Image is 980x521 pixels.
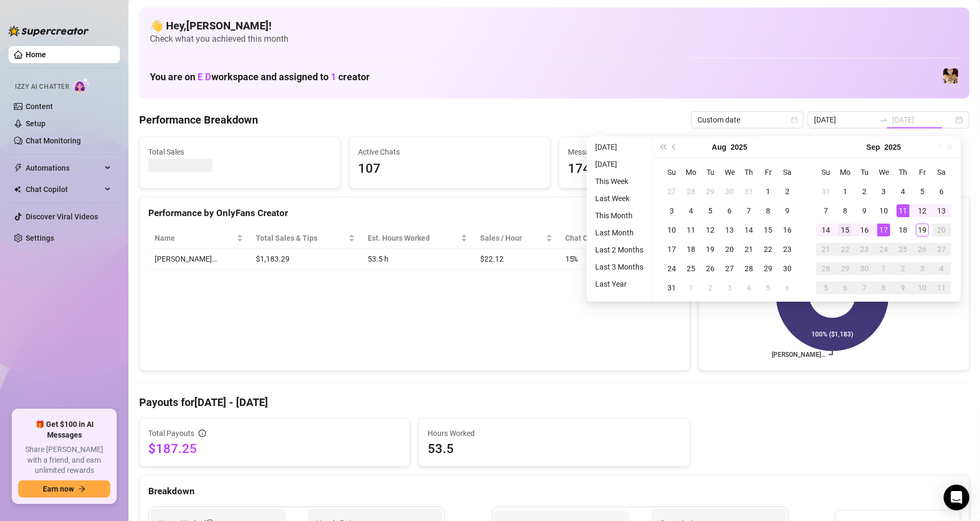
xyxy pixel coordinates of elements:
[591,192,648,205] li: Last Week
[867,136,880,158] button: Choose a month
[18,419,110,440] span: 🎁 Get $100 in AI Messages
[26,181,102,198] span: Chat Copilot
[150,71,370,83] h1: You are on workspace and assigned to creator
[758,163,778,182] th: Fr
[913,220,932,240] td: 2025-09-19
[839,243,852,256] div: 22
[26,136,81,145] a: Chat Monitoring
[150,18,959,33] h4: 👋 Hey, [PERSON_NAME] !
[704,185,717,198] div: 29
[884,136,901,158] button: Choose a year
[835,240,855,259] td: 2025-09-22
[662,278,681,297] td: 2025-08-31
[835,220,855,240] td: 2025-09-15
[155,232,234,244] span: Name
[943,68,958,83] img: vixie
[932,163,951,182] th: Sa
[720,182,739,201] td: 2025-07-30
[568,159,751,179] span: 1749
[720,240,739,259] td: 2025-08-20
[897,243,909,256] div: 25
[855,240,874,259] td: 2025-09-23
[148,228,249,249] th: Name
[331,71,336,82] span: 1
[858,281,871,294] div: 7
[591,260,648,273] li: Last 3 Months
[742,185,755,198] div: 31
[916,224,929,236] div: 19
[874,259,893,278] td: 2025-10-01
[758,259,778,278] td: 2025-08-29
[704,204,717,217] div: 5
[877,243,890,256] div: 24
[704,243,717,256] div: 19
[565,232,666,244] span: Chat Conversion
[150,33,959,45] span: Check what you achieved this month
[662,240,681,259] td: 2025-08-17
[148,249,249,270] td: [PERSON_NAME]…
[18,445,110,476] span: Share [PERSON_NAME] with a friend, and earn unlimited rewards
[913,278,932,297] td: 2025-10-10
[855,163,874,182] th: Tu
[701,182,720,201] td: 2025-07-29
[879,116,888,124] span: to
[858,262,871,275] div: 30
[781,204,794,217] div: 9
[681,278,701,297] td: 2025-09-01
[73,78,90,93] img: AI Chatter
[731,136,747,158] button: Choose a year
[835,163,855,182] th: Mo
[199,430,206,437] span: info-circle
[816,182,835,201] td: 2025-08-31
[368,232,459,244] div: Est. Hours Worked
[874,163,893,182] th: We
[43,485,74,493] span: Earn now
[565,253,582,265] span: 15 %
[148,146,331,158] span: Total Sales
[758,278,778,297] td: 2025-09-05
[358,146,541,158] span: Active Chats
[14,164,22,172] span: thunderbolt
[662,220,681,240] td: 2025-08-10
[591,226,648,239] li: Last Month
[685,185,697,198] div: 28
[681,240,701,259] td: 2025-08-18
[858,204,871,217] div: 9
[720,220,739,240] td: 2025-08-13
[897,281,909,294] div: 9
[428,427,680,439] span: Hours Worked
[932,278,951,297] td: 2025-10-11
[723,204,736,217] div: 6
[723,224,736,236] div: 13
[819,243,832,256] div: 21
[685,281,697,294] div: 1
[758,182,778,201] td: 2025-08-01
[877,224,890,236] div: 17
[877,262,890,275] div: 1
[720,278,739,297] td: 2025-09-03
[723,281,736,294] div: 3
[855,259,874,278] td: 2025-09-30
[816,220,835,240] td: 2025-09-14
[9,26,89,36] img: logo-BBDzfeDw.svg
[657,136,668,158] button: Last year (Control + left)
[893,240,913,259] td: 2025-09-25
[662,182,681,201] td: 2025-07-27
[932,182,951,201] td: 2025-09-06
[944,485,969,510] div: Open Intercom Messenger
[26,159,102,177] span: Automations
[835,182,855,201] td: 2025-09-01
[874,278,893,297] td: 2025-10-08
[913,201,932,220] td: 2025-09-12
[723,262,736,275] div: 27
[819,281,832,294] div: 5
[897,185,909,198] div: 4
[681,220,701,240] td: 2025-08-11
[874,201,893,220] td: 2025-09-10
[893,163,913,182] th: Th
[778,278,797,297] td: 2025-09-06
[742,204,755,217] div: 7
[916,262,929,275] div: 3
[778,240,797,259] td: 2025-08-23
[839,262,852,275] div: 29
